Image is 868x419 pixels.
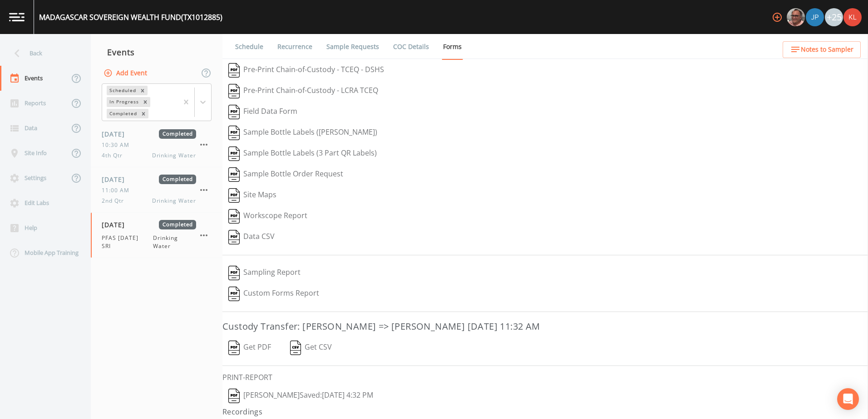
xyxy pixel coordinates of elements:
[152,151,196,160] span: Drinking Water
[228,389,240,403] img: svg%3e
[228,146,240,161] img: svg%3e
[222,227,281,248] button: Data CSV
[153,234,196,250] span: Drinking Water
[222,81,384,102] button: Pre-Print Chain-of-Custody - LCRA TCEQ
[102,234,153,250] span: PFAS [DATE] SRI
[140,97,150,107] div: Remove In Progress
[290,341,301,355] img: svg%3e
[234,34,265,59] a: Schedule
[228,167,240,182] img: svg%3e
[783,41,861,58] button: Notes to Sampler
[843,8,862,26] img: 9c4450d90d3b8045b2e5fa62e4f92659
[159,175,196,184] span: Completed
[138,109,148,118] div: Remove Completed
[159,129,196,139] span: Completed
[228,287,240,301] img: svg%3e
[228,230,240,244] img: svg%3e
[102,197,129,205] span: 2nd Qtr
[825,8,843,26] div: +25
[222,164,349,185] button: Sample Bottle Order Request
[442,34,463,60] a: Forms
[222,263,306,283] button: Sampling Report
[392,34,430,59] a: COC Details
[102,141,135,149] span: 10:30 AM
[325,34,380,59] a: Sample Requests
[138,86,148,95] div: Remove Scheduled
[806,8,824,26] img: 41241ef155101aa6d92a04480b0d0000
[102,129,131,139] span: [DATE]
[107,109,138,118] div: Completed
[228,188,240,203] img: svg%3e
[837,388,859,410] div: Open Intercom Messenger
[228,126,240,140] img: svg%3e
[102,175,131,184] span: [DATE]
[222,319,868,334] h3: Custody Transfer: [PERSON_NAME] => [PERSON_NAME] [DATE] 11:32 AM
[102,65,151,82] button: Add Event
[222,206,313,227] button: Workscope Report
[228,341,240,355] img: svg%3e
[228,266,240,280] img: svg%3e
[91,41,222,63] div: Events
[222,143,383,164] button: Sample Bottle Labels (3 Part QR Labels)
[786,8,805,26] div: Mike Franklin
[102,151,128,160] span: 4th Qtr
[222,373,868,382] h6: PRINT-REPORT
[222,406,868,417] h4: Recordings
[276,34,314,59] a: Recurrence
[228,209,240,224] img: svg%3e
[801,44,853,55] span: Notes to Sampler
[102,186,135,195] span: 11:00 AM
[228,84,240,98] img: svg%3e
[228,63,240,78] img: svg%3e
[91,213,222,258] a: [DATE]CompletedPFAS [DATE] SRIDrinking Water
[102,220,131,229] span: [DATE]
[91,167,222,213] a: [DATE]Completed11:00 AM2nd QtrDrinking Water
[222,102,303,122] button: Field Data Form
[159,220,196,229] span: Completed
[222,60,390,81] button: Pre-Print Chain-of-Custody - TCEQ - DSHS
[222,337,277,358] button: Get PDF
[39,12,222,23] div: MADAGASCAR SOVEREIGN WEALTH FUND (TX1012885)
[787,8,805,26] img: e2d790fa78825a4bb76dcb6ab311d44c
[222,385,379,406] button: [PERSON_NAME]Saved:[DATE] 4:32 PM
[91,122,222,167] a: [DATE]Completed10:30 AM4th QtrDrinking Water
[222,283,325,304] button: Custom Forms Report
[107,86,138,95] div: Scheduled
[9,13,25,21] img: logo
[284,337,338,358] button: Get CSV
[107,97,140,107] div: In Progress
[228,105,240,119] img: svg%3e
[152,197,196,205] span: Drinking Water
[805,8,824,26] div: Joshua gere Paul
[222,122,383,143] button: Sample Bottle Labels ([PERSON_NAME])
[222,185,282,206] button: Site Maps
